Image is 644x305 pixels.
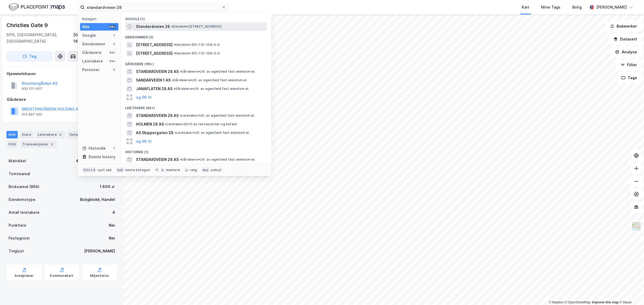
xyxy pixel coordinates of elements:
[89,154,116,160] div: Delete history
[6,141,18,148] div: ESG
[82,24,89,30] div: Alle
[136,156,179,163] span: STANDARDVEIEN 28 AS
[50,274,73,278] div: Kommunekart
[121,102,271,111] div: Leietakere (99+)
[125,168,150,172] div: neste kategori
[98,168,112,172] div: nytt søk
[82,167,97,173] div: Ctrl + k
[165,122,167,126] span: •
[190,168,197,172] div: velg
[22,87,42,91] div: 933 011 607
[82,58,103,64] div: Leietakere
[6,131,18,138] div: Info
[112,68,116,72] div: 0
[112,42,116,46] div: 2
[121,13,271,22] div: Google (1)
[82,32,96,39] div: Google
[109,59,116,63] div: 99+
[631,221,642,231] img: Z
[6,32,73,45] div: 5015, [GEOGRAPHIC_DATA], [GEOGRAPHIC_DATA]
[202,167,210,173] div: esc
[82,145,106,152] div: Historikk
[211,168,222,172] div: avbryt
[100,183,115,190] div: 1 600 ㎡
[609,34,642,45] button: Datasett
[171,24,222,29] span: Eiendom • [STREET_ADDRESS]
[20,141,57,148] div: Transaksjoner
[85,3,222,11] input: Søk på adresse, matrikkel, gårdeiere, leietakere eller personer
[572,4,582,10] div: Bolig
[7,96,117,103] div: Gårdeiere
[121,58,271,67] div: Gårdeiere (99+)
[112,146,116,150] div: 1
[49,142,55,147] div: 3
[136,94,152,101] button: og 96 til
[9,248,24,254] div: Tinglyst
[136,23,170,30] span: Standardveien 28
[172,78,173,82] span: •
[175,131,176,135] span: •
[180,69,181,74] span: •
[58,132,63,137] div: 4
[6,51,53,62] button: Tag
[7,71,117,77] div: Hjemmelshaver
[522,4,529,10] div: Kart
[180,157,256,162] span: Gårdeiere • Utl. av egen/leid fast eiendom el.
[9,235,30,241] div: Festegrunn
[9,158,26,164] div: Matrikkel
[136,77,171,83] span: SANDARVEIEN 1 AS
[617,279,644,305] iframe: Chat Widget
[9,2,65,12] img: logo.f888ab2527a4732fd821a326f86c7f29.svg
[136,138,152,145] button: og 96 til
[136,121,164,127] span: HOLMEN 28 AS
[112,33,116,38] div: 1
[136,50,172,57] span: [STREET_ADDRESS]
[616,60,642,70] button: Filter
[180,113,181,117] span: •
[606,21,642,32] button: Bokmerker
[121,146,271,155] div: Historikk (1)
[165,122,237,126] span: Leietaker • Drift av restauranter og kafeer
[15,274,34,278] div: Arealplaner
[172,78,247,82] span: Gårdeiere • Utl. av egen/leid fast eiendom el.
[611,47,642,57] button: Analyse
[180,113,255,118] span: Leietaker • Utl. av egen/leid fast eiendom el.
[109,25,116,29] div: 99+
[136,130,174,136] span: AS Skippergaten 28
[20,131,33,138] div: Eiere
[82,41,106,47] div: Eiendommer
[80,196,115,203] div: Boligblokk, Handel
[617,279,644,305] div: Kontrollprogram for chat
[565,300,591,304] a: OpenStreetMap
[9,222,26,229] div: Punktleie
[592,300,619,304] a: Improve this map
[6,21,49,30] div: Christies Gate 9
[67,131,88,138] div: Datasett
[541,4,560,10] div: Mine Tags
[112,209,115,216] div: 4
[136,42,172,48] span: [STREET_ADDRESS]
[174,51,220,56] span: Eiendom • 301-131-108-0-0
[121,31,271,41] div: Eiendommer (2)
[175,131,250,135] span: Leietaker • Utl. av egen/leid fast eiendom el.
[174,87,175,91] span: •
[109,235,115,241] div: Nei
[73,32,117,45] div: [GEOGRAPHIC_DATA], 164/1143
[174,43,175,47] span: •
[82,49,102,56] div: Gårdeiere
[180,157,181,161] span: •
[109,50,116,55] div: 99+
[35,131,65,138] div: Leietakere
[136,68,179,75] span: STANDARDVEIEN 28 AS
[174,43,220,47] span: Eiendom • 301-131-108-0-0
[76,158,115,164] div: 4601-164-1143-0-0
[617,72,642,83] button: Tags
[596,4,627,10] div: [PERSON_NAME]
[109,222,115,229] div: Nei
[116,167,124,173] div: tab
[174,51,175,55] span: •
[9,183,39,190] div: Bruksareal (BRA)
[174,87,249,91] span: Gårdeiere • Utl. av egen/leid fast eiendom el.
[9,209,39,216] div: Antall leietakere
[136,86,172,92] span: JANAFLATEN 28 AS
